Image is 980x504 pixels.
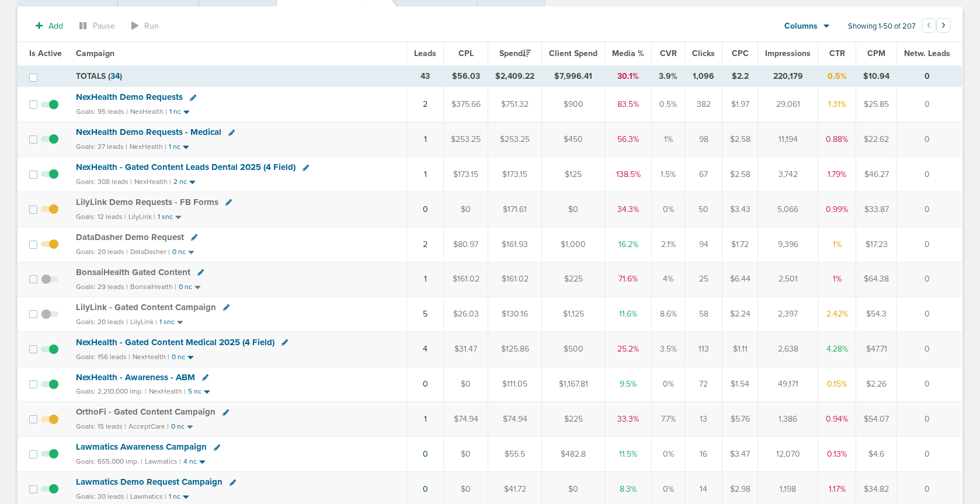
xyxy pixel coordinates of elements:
[488,87,542,122] td: $751.32
[856,122,897,157] td: $22.62
[652,402,685,437] td: 7.7%
[856,87,897,122] td: $25.85
[171,422,185,431] small: 0 nc
[169,107,181,116] small: 1 nc
[488,332,542,367] td: $125.86
[29,18,69,34] button: Add
[423,204,428,214] a: 0
[897,227,962,262] td: 0
[856,402,897,437] td: $54.07
[758,157,818,192] td: 3,742
[76,248,128,256] small: Goals: 20 leads |
[758,87,818,122] td: 29,061
[423,99,428,109] a: 2
[130,107,167,116] small: NexHealth |
[488,437,542,472] td: $55.5
[818,122,856,157] td: 0.88%
[130,492,166,500] small: Lawmatics |
[856,65,897,87] td: $10.94
[488,262,542,297] td: $161.02
[128,422,169,430] small: AcceptCare |
[424,169,427,179] a: 1
[818,87,856,122] td: 1.31%
[685,157,722,192] td: 67
[424,414,427,424] a: 1
[549,48,597,58] span: Client Spend
[542,227,605,262] td: $1,000
[76,337,274,347] span: NexHealth - Gated Content Medical 2025 (4 Field)
[904,48,950,58] span: Netw. Leads
[818,297,856,332] td: 2.42%
[856,157,897,192] td: $46.27
[169,492,180,501] small: 1 nc
[722,437,758,472] td: $3.47
[818,65,856,87] td: 0.5%
[652,262,685,297] td: 4%
[818,332,856,367] td: 4.28%
[685,192,722,227] td: 50
[444,122,488,157] td: $253.25
[722,157,758,192] td: $2.58
[423,309,428,319] a: 5
[179,283,192,291] small: 0 nc
[423,239,428,249] a: 2
[76,492,128,501] small: Goals: 30 leads |
[818,367,856,402] td: 0.15%
[867,48,885,58] span: CPM
[722,367,758,402] td: $1.54
[685,297,722,332] td: 58
[76,178,132,186] small: Goals: 308 leads |
[758,367,818,402] td: 49,171
[133,353,169,361] small: NexHealth |
[169,142,180,151] small: 1 nc
[722,332,758,367] td: $1.11
[652,122,685,157] td: 1%
[444,332,488,367] td: $31.47
[423,344,428,354] a: 4
[458,48,474,58] span: CPL
[818,227,856,262] td: 1%
[188,387,201,396] small: 5 nc
[897,262,962,297] td: 0
[158,213,173,221] small: 1 snc
[605,262,652,297] td: 71.6%
[605,122,652,157] td: 56.3%
[897,65,962,87] td: 0
[652,367,685,402] td: 0%
[172,353,185,362] small: 0 nc
[488,297,542,332] td: $130.16
[685,332,722,367] td: 113
[29,48,62,58] span: Is Active
[722,262,758,297] td: $6.44
[897,297,962,332] td: 0
[488,192,542,227] td: $171.61
[145,457,181,465] small: Lawmatics |
[76,406,216,417] span: OrthoFi - Gated Content Campaign
[173,178,187,186] small: 2 nc
[488,157,542,192] td: $173.15
[76,387,147,396] small: Goals: 2,210,000 imp. |
[605,227,652,262] td: 16.2%
[758,332,818,367] td: 2,638
[76,48,114,58] span: Campaign
[128,213,155,221] small: LilyLink |
[856,297,897,332] td: $54.3
[444,297,488,332] td: $26.03
[605,87,652,122] td: 83.5%
[542,437,605,472] td: $482.8
[76,302,216,312] span: LilyLink - Gated Content Campaign
[652,87,685,122] td: 0.5%
[758,402,818,437] td: 1,386
[897,122,962,157] td: 0
[76,232,184,242] span: DataDasher Demo Request
[605,332,652,367] td: 25.2%
[444,87,488,122] td: $375.66
[685,402,722,437] td: 13
[685,227,722,262] td: 94
[758,262,818,297] td: 2,501
[936,18,951,33] button: Go to next page
[183,457,197,466] small: 4 nc
[444,367,488,402] td: $0
[758,297,818,332] td: 2,397
[818,157,856,192] td: 1.79%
